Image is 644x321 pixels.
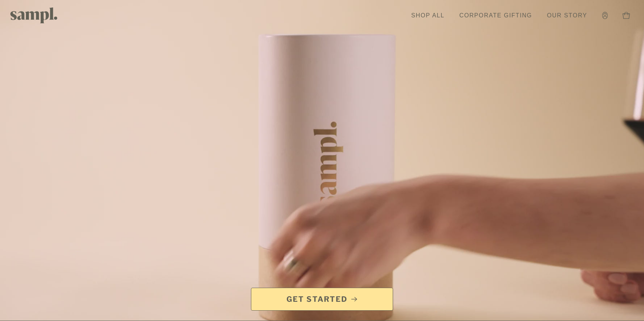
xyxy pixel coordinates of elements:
[407,7,448,24] a: Shop All
[286,294,348,304] span: Get Started
[543,7,591,24] a: Our Story
[251,288,393,311] a: Get Started
[456,7,536,24] a: Corporate Gifting
[10,7,58,23] img: Sampl logo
